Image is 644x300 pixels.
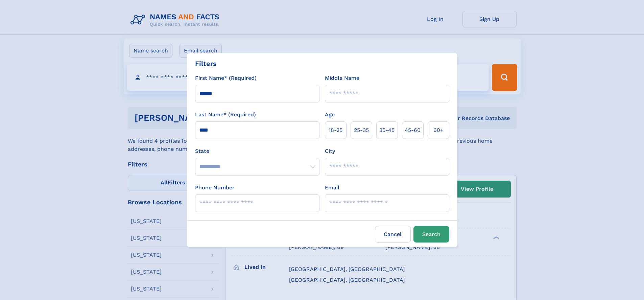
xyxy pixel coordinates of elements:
label: City [325,147,335,155]
label: Cancel [375,226,411,243]
span: 45‑60 [405,126,421,134]
span: 18‑25 [329,126,342,134]
label: State [195,147,319,155]
div: Filters [195,59,217,69]
span: 25‑35 [354,126,369,134]
label: Email [325,184,339,192]
button: Search [413,226,449,243]
label: First Name* (Required) [195,74,257,82]
label: Last Name* (Required) [195,111,256,119]
span: 60+ [433,126,444,134]
label: Age [325,111,335,119]
span: 35‑45 [379,126,395,134]
label: Phone Number [195,184,235,192]
label: Middle Name [325,74,359,82]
